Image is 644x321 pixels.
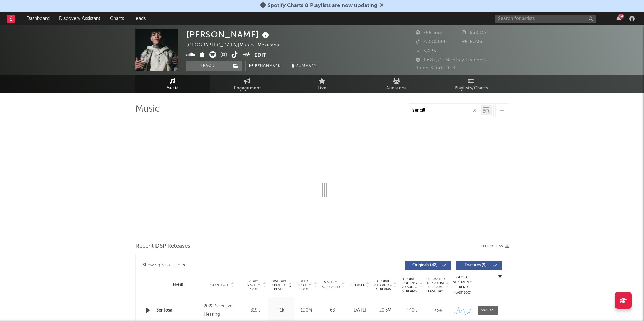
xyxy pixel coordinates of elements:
[156,307,201,314] a: Sentosa
[455,84,488,93] span: Playlists/Charts
[416,49,436,53] span: 5,426
[386,84,407,93] span: Audience
[360,75,434,93] a: Audience
[129,12,150,25] a: Leads
[481,244,509,248] button: Export CSV
[186,61,229,71] button: Track
[255,62,281,71] span: Benchmark
[416,31,442,35] span: 768,365
[348,307,371,314] div: [DATE]
[22,12,54,25] a: Dashboard
[453,275,473,295] div: Global Streaming Trend (Last 60D)
[210,75,285,93] a: Engagement
[254,51,266,60] button: Edit
[318,84,327,93] span: Live
[405,261,451,270] button: Originals(42)
[456,261,502,270] button: Features(9)
[245,61,284,71] a: Benchmark
[204,302,241,319] div: 2022 Selective Hearing
[400,307,423,314] div: 440k
[54,12,105,25] a: Discovery Assistant
[616,16,621,21] button: 14
[380,3,384,8] span: Dismiss
[186,29,271,40] div: [PERSON_NAME]
[288,61,320,71] button: Summary
[183,261,185,269] div: s
[234,84,261,93] span: Engagement
[166,84,179,93] span: Music
[143,261,322,270] div: Showing results for
[618,14,624,19] div: 14
[409,263,441,267] span: Originals ( 42 )
[320,280,341,290] span: Spotify Popularity
[426,307,449,314] div: <5%
[295,307,317,314] div: 190M
[409,108,481,113] input: Search by song name or URL
[285,75,360,93] a: Live
[349,283,365,287] span: Released
[400,277,419,293] span: Global Rolling 7D Audio Streams
[156,282,201,287] div: Name
[426,277,445,293] span: Estimated % Playlist Streams Last Day
[416,40,447,44] span: 2,800,000
[321,307,345,314] div: 63
[434,75,509,93] a: Playlists/Charts
[462,31,487,35] span: 538,117
[244,307,266,314] div: 319k
[416,58,487,62] span: 1,687,714 Monthly Listeners
[105,12,129,25] a: Charts
[270,307,292,314] div: 41k
[462,40,482,44] span: 8,233
[374,307,397,314] div: 20.5M
[270,279,288,291] span: Last Day Spotify Plays
[460,263,492,267] span: Features ( 9 )
[295,279,313,291] span: ATD Spotify Plays
[135,75,210,93] a: Music
[374,279,393,291] span: Global ATD Audio Streams
[186,41,287,49] div: [GEOGRAPHIC_DATA] | Música Mexicana
[416,66,455,71] span: Jump Score: 20.3
[268,3,378,8] span: Spotify Charts & Playlists are now updating
[296,64,316,68] span: Summary
[135,242,190,250] span: Recent DSP Releases
[210,283,230,287] span: Copyright
[495,15,596,23] input: Search for artists
[244,279,262,291] span: 7 Day Spotify Plays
